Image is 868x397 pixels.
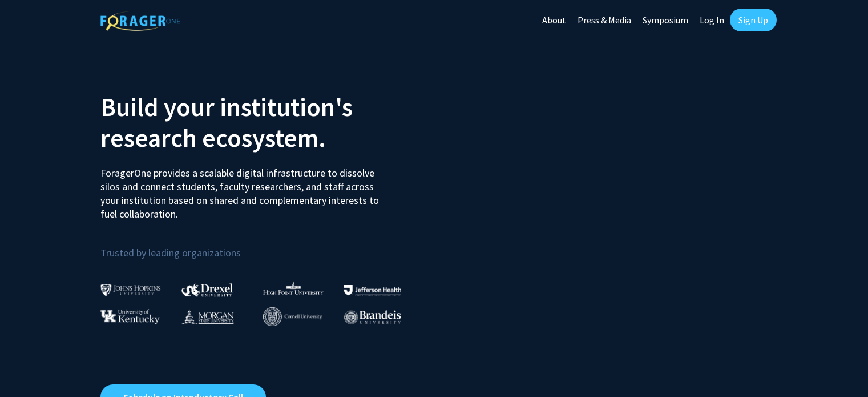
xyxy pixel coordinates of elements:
img: Morgan State University [181,309,234,324]
img: High Point University [263,281,324,295]
img: ForagerOne Logo [100,11,180,31]
h2: Build your institution's research ecosystem. [100,91,426,153]
img: University of Kentucky [100,309,160,324]
img: Cornell University [263,307,322,326]
img: Johns Hopkins University [100,284,161,296]
a: Sign Up [730,9,777,31]
p: Trusted by leading organizations [100,230,426,262]
p: ForagerOne provides a scalable digital infrastructure to dissolve silos and connect students, fac... [100,158,387,221]
img: Drexel University [181,283,233,296]
img: Brandeis University [344,310,401,324]
img: Thomas Jefferson University [344,285,401,296]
